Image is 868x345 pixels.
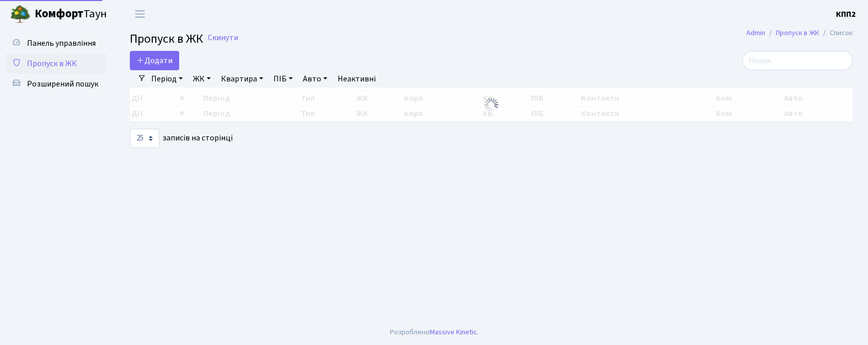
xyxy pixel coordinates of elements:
span: Пропуск в ЖК [130,30,203,48]
select: записів на сторінці [130,129,159,148]
li: Список [819,27,853,39]
img: logo.png [10,4,31,24]
a: Панель управління [5,33,107,53]
a: Admin [746,27,765,38]
b: КПП2 [836,9,856,20]
b: Комфорт [35,6,83,22]
a: КПП2 [836,8,856,20]
div: Розроблено . [390,327,479,338]
span: Пропуск в ЖК [27,58,77,69]
a: Період [147,70,187,88]
nav: breadcrumb [731,22,868,44]
a: Розширений пошук [5,74,107,94]
a: Авто [299,70,331,88]
img: Обробка... [483,97,499,113]
a: ЖК [189,70,215,88]
a: Massive Kinetic [430,327,477,337]
label: записів на сторінці [130,129,233,148]
a: Пропуск в ЖК [5,53,107,74]
a: Квартира [217,70,267,88]
span: Розширений пошук [27,78,98,90]
a: Неактивні [333,70,380,88]
a: Скинути [208,33,238,43]
button: Переключити навігацію [127,6,153,22]
a: Додати [130,51,179,70]
span: Додати [136,55,173,66]
a: Пропуск в ЖК [776,27,819,38]
span: Панель управління [27,38,96,49]
span: Таун [35,6,107,23]
a: ПІБ [269,70,297,88]
input: Пошук... [742,51,853,70]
